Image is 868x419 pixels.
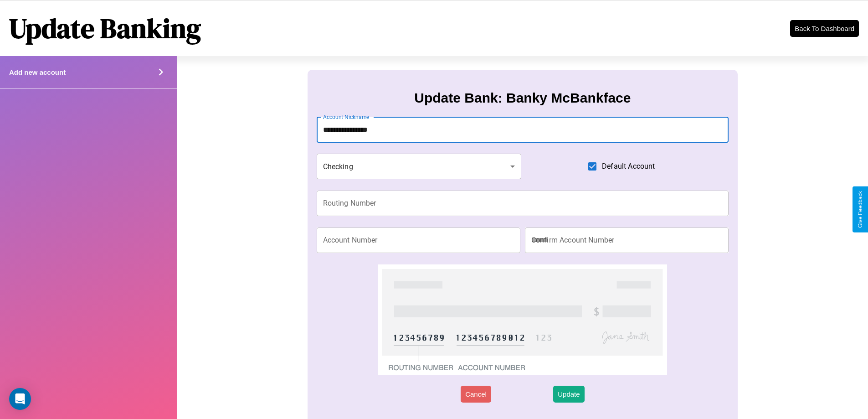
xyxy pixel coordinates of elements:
h3: Update Bank: Banky McBankface [414,90,631,106]
h1: Update Banking [9,10,201,47]
h4: Add new account [9,68,66,76]
img: check [378,264,667,375]
button: Back To Dashboard [790,20,859,37]
label: Account Nickname [323,113,370,121]
div: Open Intercom Messenger [9,388,31,410]
span: Default Account [602,161,655,172]
button: Cancel [461,386,491,403]
div: Give Feedback [857,191,863,228]
div: Checking [317,154,522,179]
button: Update [553,386,584,403]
